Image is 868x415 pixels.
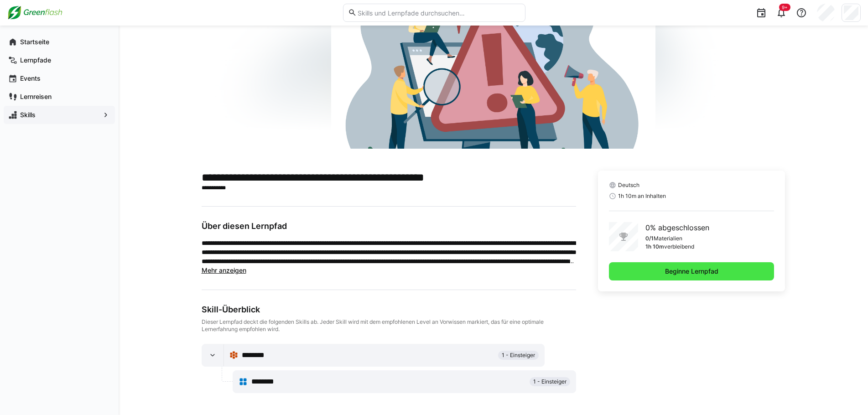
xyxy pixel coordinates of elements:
input: Skills und Lernpfade durchsuchen… [357,9,520,17]
div: Dieser Lernpfad deckt die folgenden Skills ab. Jeder Skill wird mit dem empfohlenen Level an Vorw... [202,318,576,333]
p: verbleibend [664,243,694,250]
span: Deutsch [618,182,639,189]
span: 1 - Einsteiger [502,352,535,359]
span: 9+ [782,5,788,10]
p: Materialien [654,235,682,242]
p: 0/1 [645,235,654,242]
div: Skill-Überblick [202,305,576,315]
span: Beginne Lernpfad [664,267,720,276]
p: 0% abgeschlossen [645,222,709,233]
span: 1h 10m an Inhalten [618,192,666,200]
span: 1 - Einsteiger [533,378,567,385]
h3: Über diesen Lernpfad [202,221,576,231]
p: 1h 10m [645,243,664,250]
button: Beginne Lernpfad [609,262,774,280]
span: Mehr anzeigen [202,266,246,274]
